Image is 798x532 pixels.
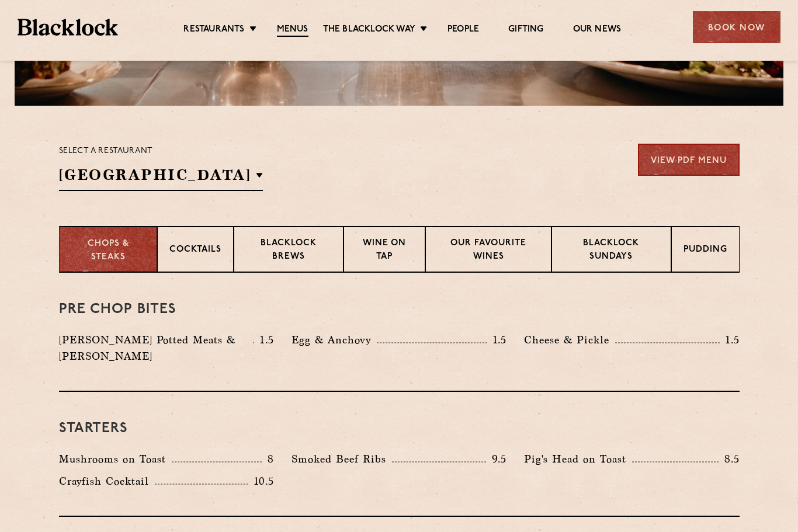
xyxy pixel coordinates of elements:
div: Book Now [693,11,780,43]
p: Smoked Beef Ribs [292,451,392,467]
p: 9.5 [486,451,507,467]
a: Menus [277,24,308,37]
a: Restaurants [183,24,244,36]
p: Egg & Anchovy [292,332,377,348]
p: Crayfish Cocktail [59,473,155,489]
h3: Starters [59,421,740,436]
a: People [447,24,479,36]
p: Pig's Head on Toast [524,451,632,467]
p: 1.5 [254,332,274,347]
a: Our News [573,24,622,36]
a: The Blacklock Way [323,24,415,36]
p: 8 [262,451,274,467]
p: 8.5 [719,451,740,467]
a: View PDF Menu [638,144,740,176]
a: Gifting [508,24,543,36]
p: Chops & Steaks [72,238,145,264]
p: 1.5 [487,332,507,347]
p: 10.5 [248,474,274,489]
p: Blacklock Sundays [564,237,659,265]
h2: [GEOGRAPHIC_DATA] [59,165,263,191]
p: Wine on Tap [356,237,413,265]
p: Select a restaurant [59,144,263,159]
p: [PERSON_NAME] Potted Meats & [PERSON_NAME] [59,332,254,364]
p: Cheese & Pickle [524,332,615,348]
p: 1.5 [720,332,740,347]
h3: Pre Chop Bites [59,302,740,317]
p: Cocktails [169,244,221,258]
p: Mushrooms on Toast [59,451,172,467]
img: BL_Textured_Logo-footer-cropped.svg [18,19,118,36]
p: Pudding [683,244,727,258]
p: Blacklock Brews [246,237,331,265]
p: Our favourite wines [438,237,539,265]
